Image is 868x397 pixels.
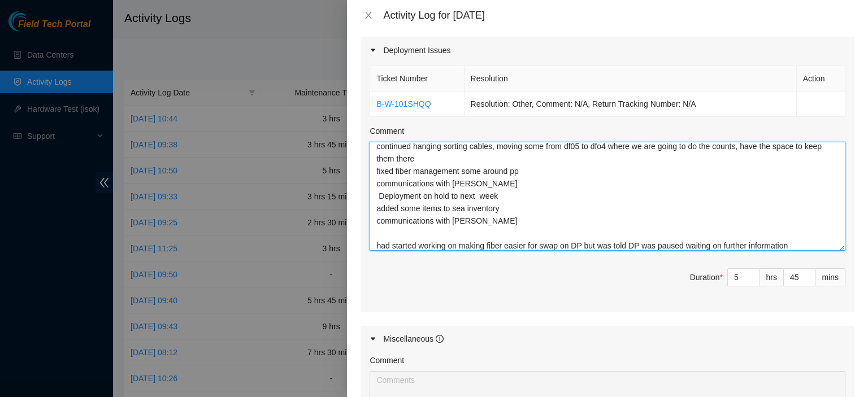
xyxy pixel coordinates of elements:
[760,268,784,286] div: hrs
[383,9,854,21] div: Activity Log for [DATE]
[361,326,854,352] div: Miscellaneous info-circle
[465,66,797,91] th: Resolution
[436,335,444,343] span: info-circle
[815,268,845,286] div: mins
[370,354,404,367] label: Comment
[465,91,797,117] td: Resolution: Other, Comment: N/A, Return Tracking Number: N/A
[361,10,376,21] button: Close
[370,142,845,251] textarea: Comment
[361,37,854,63] div: Deployment Issues
[376,99,431,108] a: B-W-101SHQQ
[370,335,376,342] span: caret-right
[690,271,723,283] div: Duration
[797,66,845,91] th: Action
[370,125,404,137] label: Comment
[370,47,376,54] span: caret-right
[383,333,444,345] div: Miscellaneous
[364,11,373,20] span: close
[370,66,464,91] th: Ticket Number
